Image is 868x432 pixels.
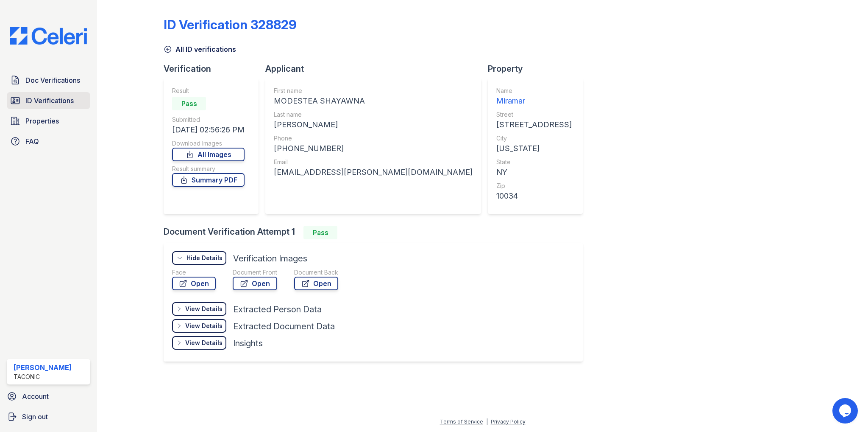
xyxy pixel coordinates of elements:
div: View Details [185,305,223,313]
a: Summary PDF [172,173,245,187]
div: [STREET_ADDRESS] [496,119,572,131]
div: Submitted [172,115,245,124]
div: View Details [185,322,223,330]
div: City [496,134,572,143]
span: Account [22,391,49,401]
div: Pass [172,97,206,110]
a: FAQ [7,133,90,150]
div: [PHONE_NUMBER] [274,143,473,154]
a: Account [3,388,94,405]
div: Extracted Person Data [233,303,322,315]
a: Properties [7,112,90,129]
div: 10034 [496,190,572,202]
span: Sign out [22,412,48,422]
span: ID Verifications [25,95,74,106]
div: Taconic [14,373,72,381]
a: Privacy Policy [491,418,526,425]
a: Open [172,277,216,290]
div: Zip [496,182,572,190]
div: First name [274,87,473,95]
div: Property [488,63,590,75]
span: FAQ [25,136,39,146]
a: Name Miramar [496,87,572,107]
div: State [496,158,572,166]
a: Open [294,277,338,290]
div: Verification Images [233,252,307,264]
div: Insights [233,337,263,349]
div: Miramar [496,95,572,107]
div: Verification [164,63,265,75]
div: | [486,418,488,425]
div: Applicant [265,63,488,75]
span: Doc Verifications [25,75,80,85]
a: Doc Verifications [7,72,90,89]
a: Open [233,277,277,290]
a: Terms of Service [440,418,483,425]
a: All ID verifications [164,44,236,54]
div: NY [496,166,572,178]
div: MODESTEA SHAYAWNA [274,95,473,107]
div: Document Back [294,268,338,277]
div: Hide Details [186,254,223,262]
div: [EMAIL_ADDRESS][PERSON_NAME][DOMAIN_NAME] [274,166,473,178]
div: Download Images [172,139,245,148]
div: Pass [303,226,337,239]
div: [DATE] 02:56:26 PM [172,124,245,136]
div: Phone [274,134,473,143]
div: Street [496,110,572,119]
a: ID Verifications [7,92,90,109]
div: Result summary [172,165,245,173]
iframe: chat widget [832,398,860,424]
div: Face [172,268,216,277]
div: Name [496,87,572,95]
div: Email [274,158,473,166]
div: [PERSON_NAME] [274,119,473,131]
div: View Details [185,339,223,347]
div: ID Verification 328829 [164,17,297,32]
div: Last name [274,110,473,119]
a: Sign out [3,408,94,425]
div: Extracted Document Data [233,320,335,332]
img: CE_Logo_Blue-a8612792a0a2168367f1c8372b55b34899dd931a85d93a1a3d3e32e68fde9ad4.png [3,27,94,45]
span: Properties [25,116,59,126]
div: Result [172,87,245,95]
div: Document Front [233,268,277,277]
div: Document Verification Attempt 1 [164,226,590,239]
div: [US_STATE] [496,143,572,154]
div: [PERSON_NAME] [14,362,72,373]
a: All Images [172,148,245,161]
